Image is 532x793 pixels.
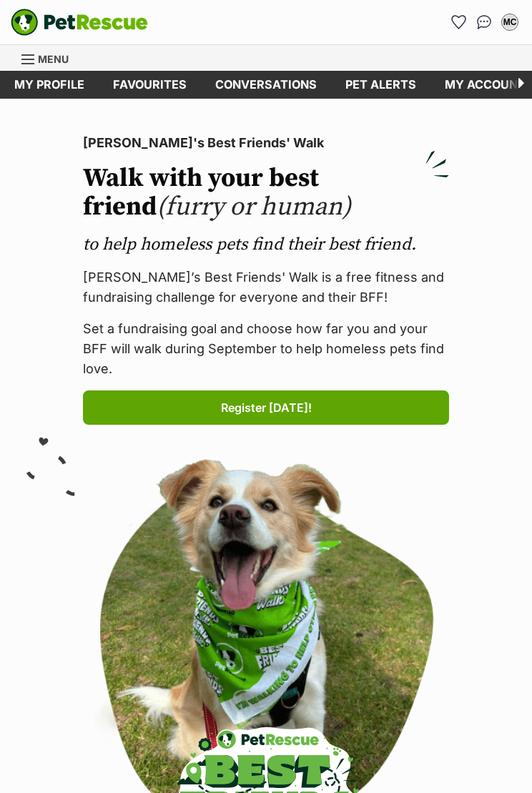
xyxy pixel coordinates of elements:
[447,11,521,34] ul: Account quick links
[498,11,521,34] button: My account
[21,45,79,71] a: Menu
[99,71,201,99] a: Favourites
[157,191,351,223] span: (furry or human)
[83,319,449,379] p: Set a fundraising goal and choose how far you and your BFF will walk during September to help hom...
[473,11,496,34] a: Conversations
[83,164,449,222] h2: Walk with your best friend
[38,53,69,65] span: Menu
[83,233,449,256] p: to help homeless pets find their best friend.
[331,71,430,99] a: Pet alerts
[83,390,449,425] a: Register [DATE]!
[477,15,492,29] img: chat-41dd97257d64d25036548639549fe6c8038ab92f7586957e7f3b1b290dea8141.svg
[11,9,148,36] a: PetRescue
[201,71,331,99] a: conversations
[83,133,449,153] p: [PERSON_NAME]'s Best Friends' Walk
[503,15,517,29] div: MC
[447,11,470,34] a: Favourites
[83,267,449,307] p: [PERSON_NAME]’s Best Friends' Walk is a free fitness and fundraising challenge for everyone and t...
[11,9,148,36] img: logo-e224e6f780fb5917bec1dbf3a21bbac754714ae5b6737aabdf751b685950b380.svg
[221,399,312,416] span: Register [DATE]!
